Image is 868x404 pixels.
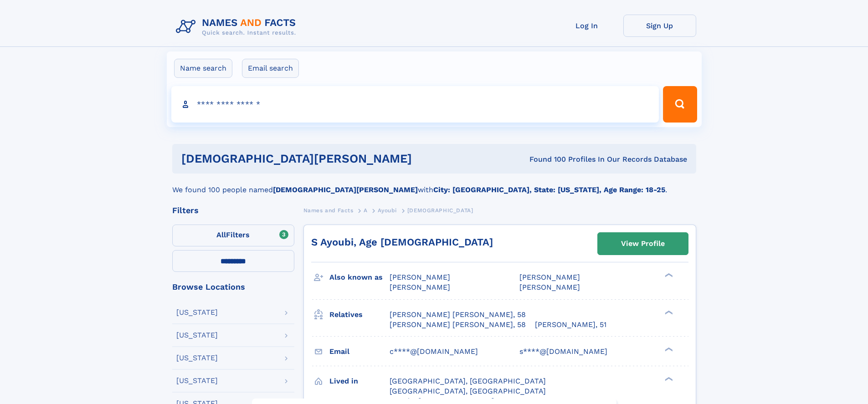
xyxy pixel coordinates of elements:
[471,154,687,164] div: Found 100 Profiles In Our Records Database
[172,15,303,39] img: Logo Names and Facts
[519,283,580,291] span: [PERSON_NAME]
[329,270,390,285] h3: Also known as
[378,205,397,216] a: Ayoubi
[390,283,450,291] span: [PERSON_NAME]
[172,225,294,246] label: Filters
[663,309,673,315] div: ❯
[329,373,390,389] h3: Lived in
[407,207,473,214] span: [DEMOGRAPHIC_DATA]
[621,233,665,254] div: View Profile
[216,230,226,239] span: All
[242,59,299,78] label: Email search
[550,15,623,37] a: Log In
[519,273,580,281] span: [PERSON_NAME]
[663,86,697,123] button: Search Button
[176,377,218,384] div: [US_STATE]
[176,354,218,362] div: [US_STATE]
[329,344,390,359] h3: Email
[390,310,526,320] a: [PERSON_NAME] [PERSON_NAME], 58
[181,153,471,164] h1: [DEMOGRAPHIC_DATA][PERSON_NAME]
[172,174,696,195] div: We found 100 people named with .
[171,86,659,123] input: search input
[172,283,294,291] div: Browse Locations
[364,205,368,216] a: A
[390,377,546,385] span: [GEOGRAPHIC_DATA], [GEOGRAPHIC_DATA]
[535,320,606,330] a: [PERSON_NAME], 51
[390,320,526,330] a: [PERSON_NAME] [PERSON_NAME], 58
[433,185,665,194] b: City: [GEOGRAPHIC_DATA], State: [US_STATE], Age Range: 18-25
[329,307,390,322] h3: Relatives
[311,236,493,248] a: S Ayoubi, Age [DEMOGRAPHIC_DATA]
[663,376,673,382] div: ❯
[176,309,218,316] div: [US_STATE]
[364,207,368,214] span: A
[176,332,218,339] div: [US_STATE]
[378,207,397,214] span: Ayoubi
[172,206,294,215] div: Filters
[623,15,696,37] a: Sign Up
[390,273,450,281] span: [PERSON_NAME]
[273,185,418,194] b: [DEMOGRAPHIC_DATA][PERSON_NAME]
[303,205,354,216] a: Names and Facts
[663,272,673,278] div: ❯
[663,346,673,352] div: ❯
[174,59,232,78] label: Name search
[598,233,688,255] a: View Profile
[390,387,546,395] span: [GEOGRAPHIC_DATA], [GEOGRAPHIC_DATA]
